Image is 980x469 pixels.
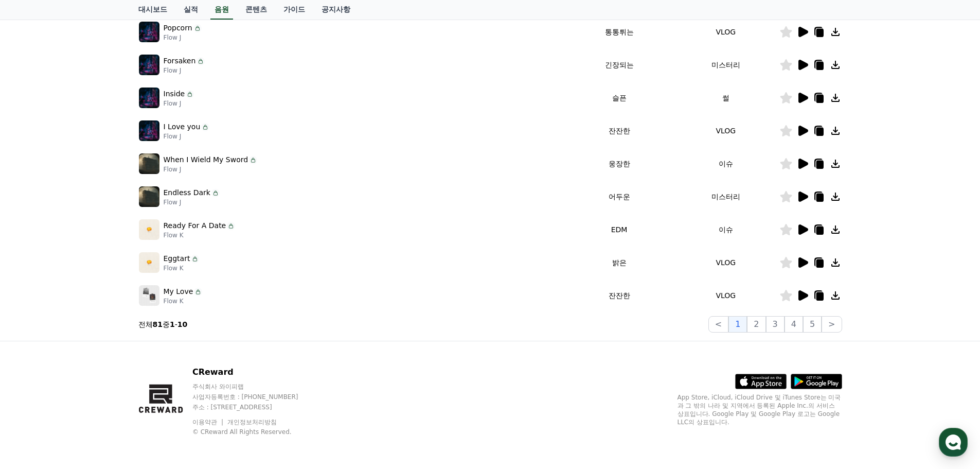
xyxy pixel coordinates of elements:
[153,320,163,328] strong: 81
[672,213,779,246] td: 이슈
[803,316,822,333] button: 5
[164,56,196,66] p: Forsaken
[133,326,198,352] a: 설정
[566,147,672,180] td: 웅장한
[192,366,318,378] p: CReward
[3,326,68,352] a: 홈
[708,316,728,333] button: <
[139,219,159,240] img: music
[566,48,672,81] td: 긴장되는
[164,253,190,264] p: Eggtart
[566,15,672,48] td: 통통튀는
[566,279,672,312] td: 잔잔한
[192,403,318,411] p: 주소 : [STREET_ADDRESS]
[164,198,220,206] p: Flow J
[164,121,201,132] p: I Love you
[227,419,277,426] a: 개인정보처리방침
[672,180,779,213] td: 미스터리
[672,48,779,81] td: 미스터리
[785,316,803,333] button: 4
[164,286,193,297] p: My Love
[164,99,194,108] p: Flow J
[164,89,185,99] p: Inside
[747,316,765,333] button: 2
[728,316,747,333] button: 1
[139,120,159,141] img: music
[139,285,159,306] img: music
[164,154,248,165] p: When I Wield My Sword
[164,187,210,198] p: Endless Dark
[138,319,188,329] p: 전체 중 -
[164,165,258,173] p: Flow J
[192,428,318,436] p: © CReward All Rights Reserved.
[766,316,785,333] button: 3
[164,23,192,33] p: Popcorn
[192,393,318,401] p: 사업자등록번호 : [PHONE_NUMBER]
[139,55,159,75] img: music
[566,180,672,213] td: 어두운
[566,114,672,147] td: 잔잔한
[164,264,200,272] p: Flow K
[822,316,842,333] button: >
[32,342,39,350] span: 홈
[164,132,210,141] p: Flow J
[672,15,779,48] td: VLOG
[139,252,159,273] img: music
[139,153,159,174] img: music
[139,22,159,42] img: music
[170,320,175,328] strong: 1
[192,383,318,391] p: 주식회사 와이피랩
[566,246,672,279] td: 밝은
[164,220,226,231] p: Ready For A Date
[139,88,159,108] img: music
[672,246,779,279] td: VLOG
[177,320,187,328] strong: 10
[672,147,779,180] td: 이슈
[164,297,203,305] p: Flow K
[566,81,672,114] td: 슬픈
[164,66,205,75] p: Flow J
[678,393,842,426] p: App Store, iCloud, iCloud Drive 및 iTunes Store는 미국과 그 밖의 나라 및 지역에서 등록된 Apple Inc.의 서비스 상표입니다. Goo...
[94,342,106,351] span: 대화
[672,279,779,312] td: VLOG
[192,419,225,426] a: 이용약관
[139,186,159,207] img: music
[566,213,672,246] td: EDM
[68,326,133,352] a: 대화
[164,231,236,239] p: Flow K
[159,342,171,350] span: 설정
[672,114,779,147] td: VLOG
[164,33,202,42] p: Flow J
[672,81,779,114] td: 썰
